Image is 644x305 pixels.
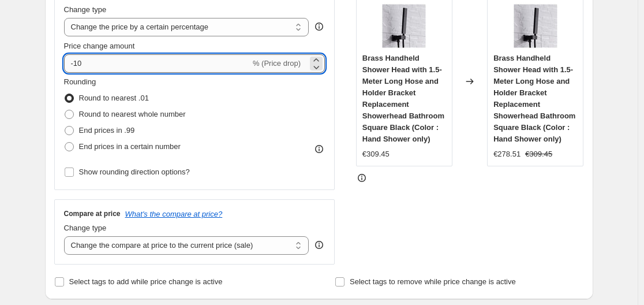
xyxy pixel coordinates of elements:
[493,148,521,160] div: €278.51
[64,54,250,73] input: -15
[79,94,149,102] span: Round to nearest .01
[362,54,444,143] span: Brass Handheld Shower Head with 1.5-Meter Long Hose and Holder Bracket Replacement Showerhead Bat...
[64,224,107,232] span: Change type
[313,21,325,32] div: help
[313,239,325,251] div: help
[64,5,107,14] span: Change type
[69,277,223,286] span: Select tags to add while price change is active
[125,210,223,218] button: What's the compare at price?
[493,54,575,143] span: Brass Handheld Shower Head with 1.5-Meter Long Hose and Holder Bracket Replacement Showerhead Bat...
[64,209,121,218] h3: Compare at price
[79,142,181,151] span: End prices in a certain number
[79,110,186,118] span: Round to nearest whole number
[79,168,190,176] span: Show rounding direction options?
[253,59,301,68] span: % (Price drop)
[362,148,390,160] div: €309.45
[79,126,135,135] span: End prices in .99
[350,277,516,286] span: Select tags to remove while price change is active
[381,3,427,49] img: 41eAHYXQvVL_80x.jpg
[64,42,135,50] span: Price change amount
[525,148,552,160] strike: €309.45
[512,3,559,49] img: 41eAHYXQvVL_80x.jpg
[64,77,96,86] span: Rounding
